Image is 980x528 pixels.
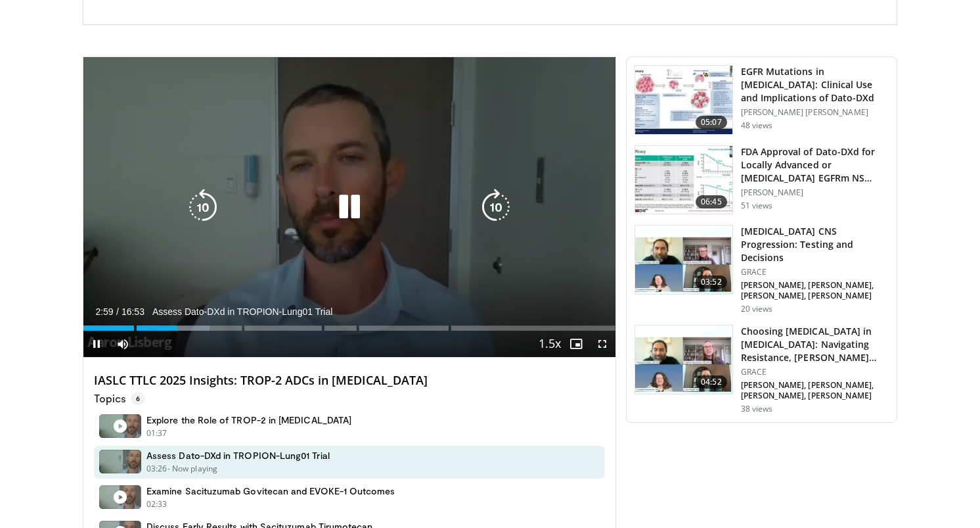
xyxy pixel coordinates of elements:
span: 05:07 [696,116,727,129]
a: 05:07 EGFR Mutations in [MEDICAL_DATA]: Clinical Use and Implications of Dato-DXd [PERSON_NAME] [... [635,65,889,135]
img: fa951e3e-0dfc-4235-9170-daa1ccd10d37.150x105_q85_crop-smart_upscale.jpg [635,325,732,394]
span: / [116,306,119,317]
button: Enable picture-in-picture mode [563,331,589,357]
button: Mute [110,331,136,357]
p: 01:37 [146,427,167,439]
video-js: Video Player [83,57,615,358]
span: 04:52 [696,375,727,389]
button: Pause [83,331,110,357]
p: 48 views [741,120,773,131]
h4: Examine Sacituzumab Govitecan and EVOKE-1 Outcomes [146,485,395,497]
h3: [MEDICAL_DATA] CNS Progression: Testing and Decisions [741,225,889,264]
span: Assess Dato-DXd in TROPION-Lung01 Trial [152,306,332,318]
p: [PERSON_NAME], [PERSON_NAME], [PERSON_NAME], [PERSON_NAME] [741,380,889,401]
p: [PERSON_NAME] [741,187,889,198]
button: Fullscreen [589,331,615,357]
button: Playback Rate [537,331,563,357]
p: 03:26 [146,463,167,475]
p: GRACE [741,367,889,377]
span: 16:53 [122,306,145,317]
p: 20 views [741,304,773,314]
p: [PERSON_NAME] [PERSON_NAME] [741,107,889,118]
p: - Now playing [167,463,218,475]
p: Topics [94,392,145,405]
p: [PERSON_NAME], [PERSON_NAME], [PERSON_NAME], [PERSON_NAME] [741,280,889,301]
a: 06:45 FDA Approval of Dato-DXd for Locally Advanced or [MEDICAL_DATA] EGFRm NS… [PERSON_NAME] 51 ... [635,145,889,215]
p: 51 views [741,201,773,211]
h3: EGFR Mutations in [MEDICAL_DATA]: Clinical Use and Implications of Dato-DXd [741,65,889,105]
span: 2:59 [95,306,113,317]
img: 7cbb2a45-6ecb-4c95-a922-6f62e21b2215.150x105_q85_crop-smart_upscale.jpg [635,146,732,214]
p: GRACE [741,267,889,277]
img: bbe4b304-f65a-4e0c-84cf-96cb1ddf056b.150x105_q85_crop-smart_upscale.jpg [635,66,732,134]
span: 03:52 [696,276,727,289]
a: 04:52 Choosing [MEDICAL_DATA] in [MEDICAL_DATA]: Navigating Resistance, [PERSON_NAME]… GRACE [PER... [635,325,889,414]
a: 03:52 [MEDICAL_DATA] CNS Progression: Testing and Decisions GRACE [PERSON_NAME], [PERSON_NAME], [... [635,225,889,314]
img: 0158e7fa-2627-4cfe-b5fe-6be0453ea8c5.150x105_q85_crop-smart_upscale.jpg [635,226,732,294]
span: 6 [131,392,145,405]
div: Progress Bar [83,325,615,331]
p: 38 views [741,404,773,414]
p: 02:33 [146,498,167,510]
h3: Choosing [MEDICAL_DATA] in [MEDICAL_DATA]: Navigating Resistance, [PERSON_NAME]… [741,325,889,364]
h4: Assess Dato-DXd in TROPION-Lung01 Trial [146,450,330,462]
h4: Explore the Role of TROP-2 in [MEDICAL_DATA] [146,414,351,426]
h4: IASLC TTLC 2025 Insights: TROP-2 ADCs in [MEDICAL_DATA] [94,373,605,388]
h3: FDA Approval of Dato-DXd for Locally Advanced or [MEDICAL_DATA] EGFRm NS… [741,145,889,185]
span: 06:45 [696,195,727,208]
